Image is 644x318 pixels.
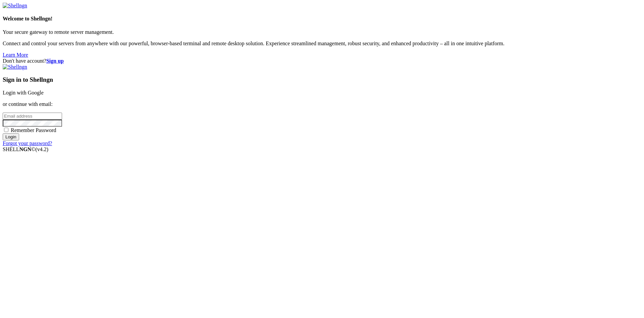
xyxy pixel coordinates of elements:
a: Login with Google [3,90,44,96]
img: Shellngn [3,3,27,9]
img: Shellngn [3,64,27,70]
input: Login [3,133,19,140]
input: Remember Password [4,128,8,132]
span: 4.2.0 [36,146,49,152]
div: Don't have account? [3,58,641,64]
input: Email address [3,113,62,120]
span: SHELL © [3,146,48,152]
span: Remember Password [11,127,56,133]
a: Forgot your password? [3,140,52,146]
p: Connect and control your servers from anywhere with our powerful, browser-based terminal and remo... [3,41,641,47]
p: Your secure gateway to remote server management. [3,29,641,35]
a: Learn More [3,52,28,58]
h4: Welcome to Shellngn! [3,16,641,22]
p: or continue with email: [3,101,641,107]
a: Sign up [46,58,64,64]
b: NGN [19,146,32,152]
h3: Sign in to Shellngn [3,76,641,83]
